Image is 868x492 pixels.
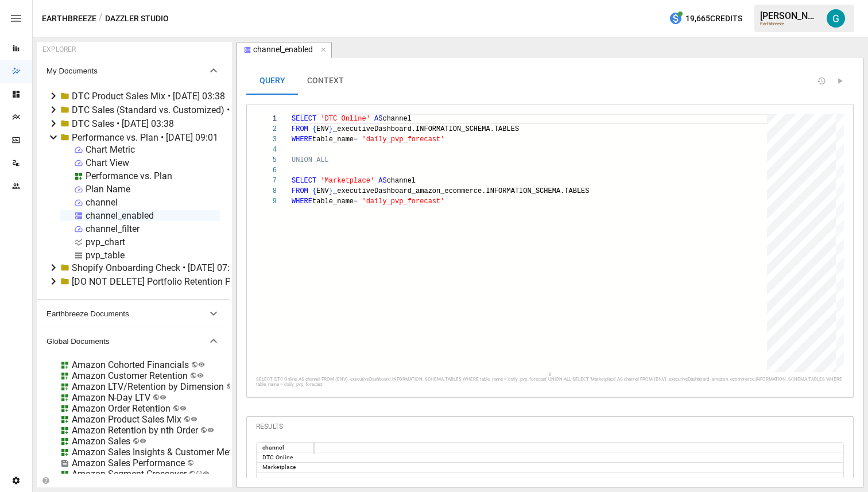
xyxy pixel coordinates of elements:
span: { [312,125,316,133]
span: My Documents [46,67,207,75]
div: 4 [256,145,277,155]
span: 'daily_pvp_forecast' [362,135,444,144]
div: 8 [256,186,277,196]
div: Amazon Product Sales Mix [72,414,181,425]
svg: Public [160,394,166,401]
div: Amazon LTV/Retention by Dimension [72,381,224,392]
span: 'DTC Online' [320,115,370,123]
div: pvp_chart [86,237,125,247]
span: table_name [312,197,354,206]
div: 9 [256,196,277,207]
span: = [354,197,358,206]
div: [DO NOT DELETE] Portfolio Retention Prediction Accuracy [72,276,305,287]
span: = [354,135,358,144]
div: channel [86,197,118,208]
div: 7 [256,176,277,186]
span: table_name [312,135,354,144]
div: EXPLORER [42,45,76,53]
button: Gavin Acres [820,2,852,34]
span: channel [382,115,411,123]
div: Marketplace [257,462,314,472]
div: Performance vs. Plan [86,171,172,181]
span: Global Documents [46,337,207,346]
span: ENV [316,187,329,195]
span: FROM [292,125,308,133]
div: DTC Sales (Standard vs. Customized) • [DATE] 03:21 [72,104,284,115]
div: [PERSON_NAME] [760,10,820,21]
svg: Published [196,470,203,477]
span: channel [387,177,416,185]
span: FROM [292,187,308,195]
div: Plan Name [86,184,130,195]
span: { [312,187,316,195]
svg: Public [191,416,197,423]
svg: Public [198,361,205,368]
div: DTC Online [257,452,314,462]
div: Performance vs. Plan • [DATE] 09:01 [72,132,218,143]
div: Amazon Retention by nth Order [72,425,198,436]
div: Earthbreeze [760,21,820,26]
div: Shopify Onboarding Check • [DATE] 07:31 [72,262,240,273]
div: channel_enabled [253,45,313,55]
div: Chart View [86,157,129,168]
span: AS [378,177,386,185]
span: AS [374,115,382,123]
div: / [99,11,103,26]
div: 3 [256,134,277,145]
button: CONTEXT [298,67,353,95]
div: Amazon Segment Crossover [72,468,187,479]
span: SELECT [292,115,316,123]
span: CHEMA.TABLES [540,187,589,195]
div: 2 [256,124,277,134]
div: DTC Product Sales Mix • [DATE] 03:38 [72,91,225,102]
div: Chart Metric [86,144,135,155]
img: Gavin Acres [827,9,845,28]
span: ENV [316,125,329,133]
div: Amazon Sales Performance [72,458,185,468]
div: pvp_table [86,250,125,261]
span: 'daily_pvp_forecast' [362,197,444,206]
button: QUERY [246,67,298,95]
div: RESULTS [256,419,844,437]
div: Amazon Sales [72,436,130,447]
div: channel [262,444,284,451]
button: Document History [817,76,826,86]
div: Amazon Order Retention [72,403,170,414]
div: Amazon N-Day LTV [72,392,150,403]
svg: Public [203,470,210,477]
span: Earthbreeze Documents [46,309,207,318]
span: } [329,125,333,133]
div: Amazon Customer Retention [72,370,188,381]
span: _executiveDashboard.INFORMATION_SCHEMA.TABLES [333,125,519,133]
span: 19,665 Credits [685,11,742,26]
div: 6 [256,165,277,176]
span: WHERE [292,135,312,144]
svg: Public [180,405,187,412]
button: Run Query [835,76,844,86]
svg: Public [139,437,146,444]
button: Earthbreeze Documents [37,300,230,327]
span: ALL [316,156,329,164]
button: 19,665Credits [664,8,747,29]
svg: Public [207,427,214,433]
button: Earthbreeze [42,11,96,26]
span: } [329,187,333,195]
span: SELECT [292,177,316,185]
div: channel_enabled [86,210,154,221]
span: WHERE [292,197,312,206]
button: channel_enabled [237,42,332,58]
div: Amazon Cohorted Financials [72,359,189,370]
span: UNION [292,156,312,164]
span: 'Marketplace' [320,177,374,185]
div: 5 [256,155,277,165]
div: Amazon Sales Insights & Customer Metrics [72,447,246,458]
div: 1 [256,114,277,124]
button: My Documents [37,57,230,84]
div: DTC Sales • [DATE] 03:38 [72,118,174,129]
button: Global Documents [37,327,230,355]
svg: Public [197,372,204,379]
span: _executiveDashboard_amazon_ecommerce.INFORMATION_S [333,187,540,195]
div: SELECT 'DTC Online' AS channel FROM {ENV}_executiveDashboard.INFORMATION_SCHEMA.TABLES WHERE tabl... [256,377,844,387]
button: Collapse Folders [40,476,52,485]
